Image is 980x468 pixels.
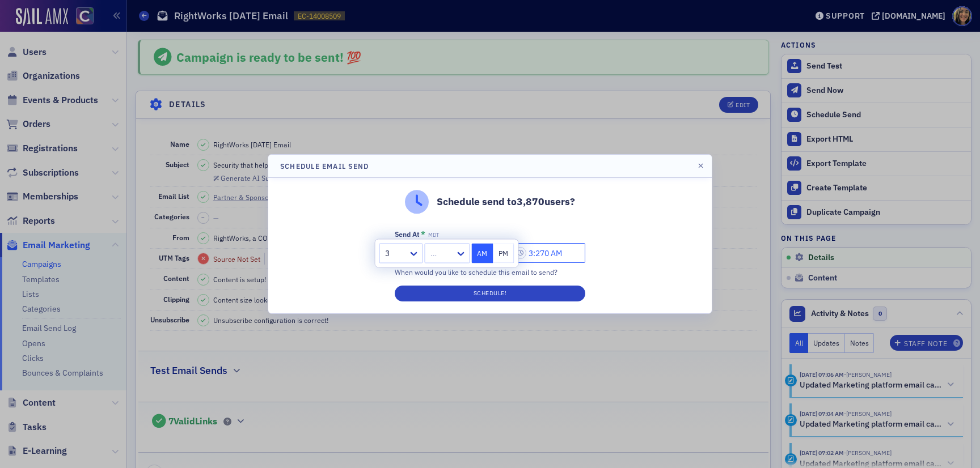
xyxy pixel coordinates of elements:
button: AM [472,244,493,263]
p: Schedule send to 3,870 users? [437,194,575,209]
div: Send At [395,230,420,239]
h4: Schedule Email Send [280,161,369,171]
button: PM [493,244,514,263]
button: Schedule! [395,286,585,301]
span: MDT [428,232,439,239]
input: 00:00 AM [512,243,585,263]
abbr: This field is required [421,229,425,240]
div: When would you like to schedule this email to send? [395,267,585,277]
